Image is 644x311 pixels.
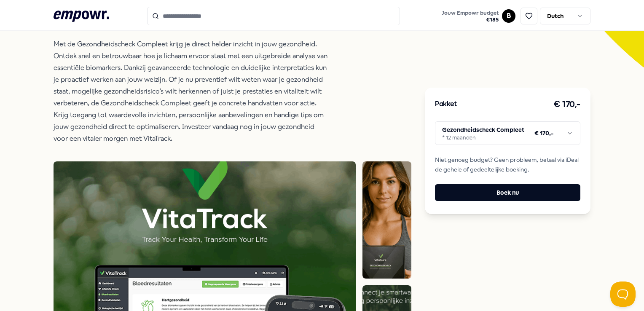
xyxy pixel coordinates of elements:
[438,7,502,25] a: Jouw Empowr budget€185
[440,8,500,25] button: Jouw Empowr budget€185
[435,155,580,174] span: Niet genoeg budget? Geen probleem, betaal via iDeal de gehele of gedeeltelijke boeking.
[435,184,580,201] button: Boek nu
[435,99,457,110] h3: Pakket
[610,282,636,307] iframe: Help Scout Beacon - Open
[147,7,400,25] input: Search for products, categories or subcategories
[442,10,499,16] span: Jouw Empowr budget
[54,38,327,145] p: Met de Gezondheidscheck Compleet krijg je direct helder inzicht in jouw gezondheid. Ontdek snel e...
[553,98,580,111] h3: € 170,-
[502,9,515,23] button: B
[362,161,412,279] img: Product Image
[442,16,499,23] span: € 185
